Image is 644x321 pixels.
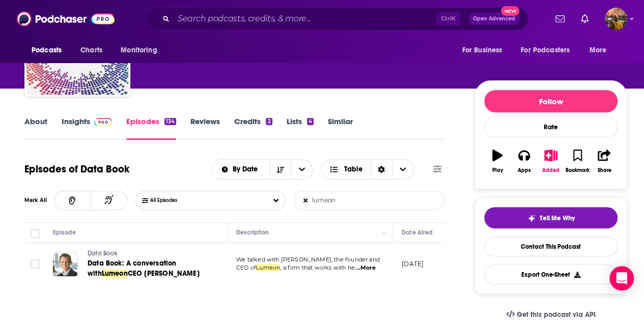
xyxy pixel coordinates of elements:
[402,226,433,239] div: Date Aired
[597,167,611,173] div: Share
[609,266,634,290] div: Open Intercom Messenger
[174,11,436,27] input: Search podcasts, credits, & more...
[280,264,355,271] span: , a firm that works with he
[605,8,627,30] img: User Profile
[605,8,627,30] span: Logged in as hratnayake
[62,116,112,140] a: InsightsPodchaser Pro
[514,41,584,60] button: open menu
[521,43,570,57] span: For Podcasters
[256,264,280,271] span: Lumeon
[190,116,220,140] a: Reviews
[94,118,112,126] img: Podchaser Pro
[591,143,618,180] button: Share
[527,214,536,222] img: tell me why sparkle
[484,90,618,112] button: Follow
[17,9,115,28] img: Podchaser - Follow, Share and Rate Podcasts
[590,43,607,57] span: More
[287,116,314,140] a: Lists4
[321,159,414,180] button: Choose View
[233,166,261,173] span: By Date
[540,214,575,222] span: Tell Me Why
[344,166,362,173] span: Table
[371,160,392,179] div: Sort Direction
[542,167,559,173] div: Added
[128,269,200,278] span: CEO [PERSON_NAME]
[121,43,157,57] span: Monitoring
[436,12,460,25] span: Ctrl K
[492,167,503,173] div: Play
[74,41,108,60] a: Charts
[511,143,537,180] button: Apps
[146,7,528,31] div: Search podcasts, credits, & more...
[484,237,618,256] a: Contact This Podcast
[24,116,47,140] a: About
[484,143,511,180] button: Play
[24,41,75,60] button: open menu
[212,159,313,180] h2: Choose List sort
[236,264,256,271] span: CEO of
[88,258,210,279] a: Data Book: A conversation withLumeonCEO [PERSON_NAME]
[473,16,515,21] span: Open Advanced
[582,41,620,60] button: open menu
[518,167,531,173] div: Apps
[605,8,627,30] button: Show profile menu
[126,116,176,140] a: Episodes134
[577,10,593,27] a: Show notifications dropdown
[135,191,285,210] button: Choose List Listened
[32,43,62,57] span: Podcasts
[212,166,270,173] button: open menu
[484,207,618,228] button: tell me why sparkleTell Me Why
[88,250,118,257] span: Data Book
[462,43,502,57] span: For Business
[379,227,391,239] button: Column Actions
[269,160,291,179] button: Sort Direction
[538,143,564,180] button: Added
[484,116,618,137] div: Rate
[102,269,128,278] span: Lumeon
[266,118,272,125] div: 2
[88,249,210,258] a: Data Book
[564,143,591,180] button: Bookmark
[566,167,590,173] div: Bookmark
[80,43,102,57] span: Charts
[24,198,54,203] div: Mark All
[484,265,618,284] button: Export One-Sheet
[468,13,520,25] button: Open AdvancedNew
[164,118,176,125] div: 134
[517,310,596,319] span: Get this podcast via API
[31,259,40,269] span: Toggle select row
[291,160,312,179] button: open menu
[24,163,129,176] h1: Episodes of Data Book
[88,259,176,278] span: Data Book: A conversation with
[328,116,353,140] a: Similar
[402,259,424,268] p: [DATE]
[501,6,519,16] span: New
[53,226,76,239] div: Episode
[236,226,269,239] div: Description
[236,256,380,263] span: We talked with [PERSON_NAME], the founder and
[150,197,198,203] span: All Episodes
[114,41,170,60] button: open menu
[355,264,376,272] span: ...More
[307,118,314,125] div: 4
[455,41,515,60] button: open menu
[234,116,272,140] a: Credits2
[551,10,569,27] a: Show notifications dropdown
